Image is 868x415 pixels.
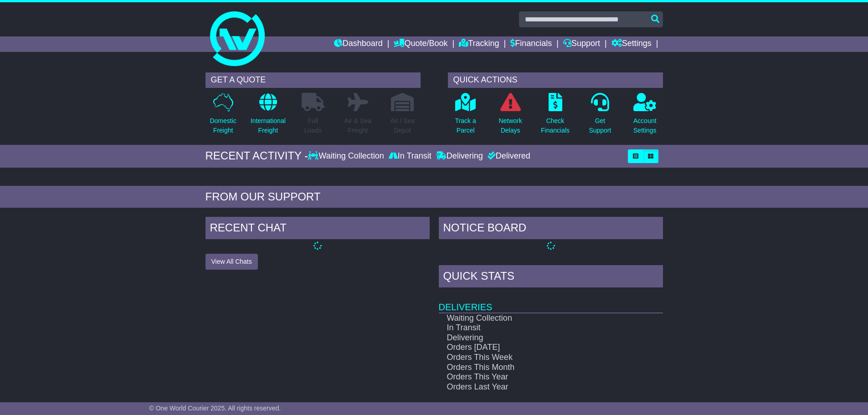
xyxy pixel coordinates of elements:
p: Air & Sea Freight [344,116,371,135]
a: DomesticFreight [209,92,236,140]
div: RECENT CHAT [205,217,430,241]
a: Settings [611,36,652,52]
td: Orders This Week [439,353,631,363]
a: CheckFinancials [540,92,570,140]
a: AccountSettings [633,92,657,140]
td: Delivering [439,333,631,343]
div: Quick Stats [439,265,663,290]
a: NetworkDelays [498,92,522,140]
span: © One World Courier 2025. All rights reserved. [149,405,281,412]
a: Dashboard [334,36,383,52]
td: Orders Last Year [439,382,631,392]
td: Deliveries [439,290,663,313]
div: Delivering [434,151,485,161]
button: View All Chats [205,254,258,270]
p: Get Support [589,116,611,135]
a: Financials [510,36,552,52]
a: Track aParcel [455,92,477,140]
p: Network Delays [498,116,522,135]
a: GetSupport [588,92,611,140]
p: International Freight [251,116,286,135]
p: Track a Parcel [455,116,476,135]
div: GET A QUOTE [205,72,421,88]
a: Support [563,36,600,52]
div: Delivered [485,151,530,161]
p: Full Loads [302,116,324,135]
a: Tracking [459,36,499,52]
td: Finances [439,392,663,415]
td: Orders This Year [439,372,631,382]
div: FROM OUR SUPPORT [205,190,663,204]
td: Waiting Collection [439,313,631,323]
p: Check Financials [541,116,570,135]
p: Domestic Freight [210,116,236,135]
td: Orders [DATE] [439,343,631,353]
div: Waiting Collection [308,151,386,161]
td: In Transit [439,323,631,333]
p: Air / Sea Depot [390,116,415,135]
a: InternationalFreight [250,92,286,140]
td: Orders This Month [439,363,631,373]
div: In Transit [386,151,434,161]
div: RECENT ACTIVITY - [205,149,308,163]
p: Account Settings [633,116,657,135]
div: QUICK ACTIONS [448,72,663,88]
a: Quote/Book [394,36,447,52]
div: NOTICE BOARD [439,217,663,241]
